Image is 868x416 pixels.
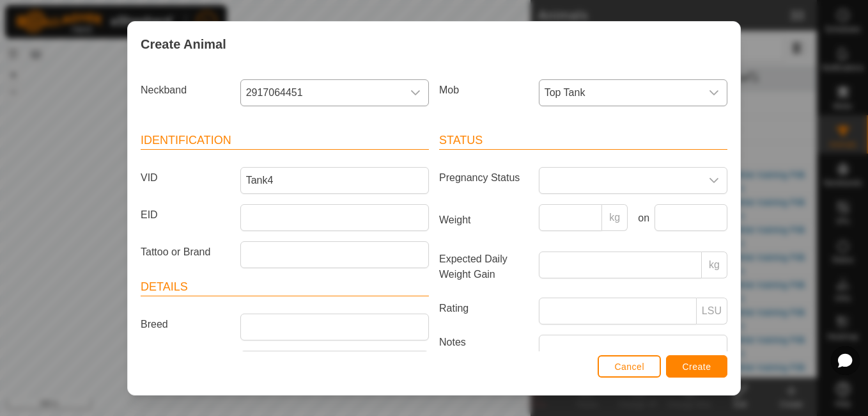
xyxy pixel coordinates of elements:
[136,167,235,189] label: VID
[683,362,711,372] span: Create
[241,80,403,106] span: 2917064451
[539,80,701,106] span: Top Tank
[434,167,534,189] label: Pregnancy Status
[136,314,235,335] label: Breed
[434,298,534,319] label: Rating
[598,355,661,378] button: Cancel
[614,362,644,372] span: Cancel
[602,204,628,231] p-inputgroup-addon: kg
[136,204,235,226] label: EID
[136,241,235,263] label: Tattoo or Brand
[434,335,534,407] label: Notes
[439,132,727,150] header: Status
[141,278,429,296] header: Details
[702,252,727,278] p-inputgroup-addon: kg
[701,168,727,193] div: dropdown trigger
[141,132,429,150] header: Identification
[697,298,727,324] p-inputgroup-addon: LSU
[136,79,235,101] label: Neckband
[403,80,428,106] div: dropdown trigger
[434,252,534,282] label: Expected Daily Weight Gain
[633,211,649,226] label: on
[666,355,727,378] button: Create
[434,204,534,236] label: Weight
[701,80,727,106] div: dropdown trigger
[141,35,226,54] span: Create Animal
[434,79,534,101] label: Mob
